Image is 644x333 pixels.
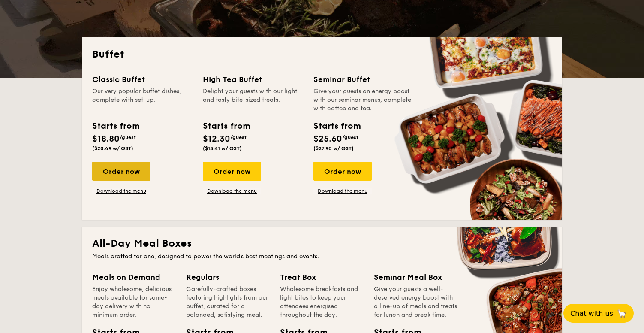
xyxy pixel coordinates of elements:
div: Classic Buffet [92,73,193,85]
a: Download the menu [203,188,261,194]
span: $18.80 [92,134,120,144]
span: /guest [120,134,136,140]
a: Download the menu [313,188,372,194]
div: Carefully-crafted boxes featuring highlights from our buffet, curated for a balanced, satisfying ... [186,285,270,319]
span: $25.60 [313,134,342,144]
div: Order now [313,162,372,181]
div: Starts from [203,120,250,133]
div: Meals on Demand [92,271,176,283]
div: High Tea Buffet [203,73,303,85]
div: Treat Box [280,271,364,283]
div: Meals crafted for one, designed to power the world's best meetings and events. [92,252,552,261]
span: /guest [342,134,358,140]
div: Give your guests a well-deserved energy boost with a line-up of meals and treats for lunch and br... [374,285,457,319]
div: Our very popular buffet dishes, complete with set-up. [92,87,193,113]
div: Starts from [92,120,139,133]
div: Seminar Meal Box [374,271,457,283]
span: /guest [230,134,247,140]
span: ($13.41 w/ GST) [203,145,242,151]
div: Wholesome breakfasts and light bites to keep your attendees energised throughout the day. [280,285,364,319]
div: Enjoy wholesome, delicious meals available for same-day delivery with no minimum order. [92,285,176,319]
div: Order now [203,162,261,181]
div: Regulars [186,271,270,283]
h2: All-Day Meal Boxes [92,237,552,251]
div: Delight your guests with our light and tasty bite-sized treats. [203,87,303,113]
span: $12.30 [203,134,230,144]
span: ($27.90 w/ GST) [313,145,354,151]
div: Seminar Buffet [313,73,414,85]
a: Download the menu [92,188,150,194]
button: Chat with us🦙 [563,304,634,323]
span: Chat with us [570,309,613,318]
div: Order now [92,162,150,181]
div: Starts from [313,120,360,133]
div: Give your guests an energy boost with our seminar menus, complete with coffee and tea. [313,87,414,113]
h2: Buffet [92,48,552,61]
span: ($20.49 w/ GST) [92,145,133,151]
span: 🦙 [617,309,627,318]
